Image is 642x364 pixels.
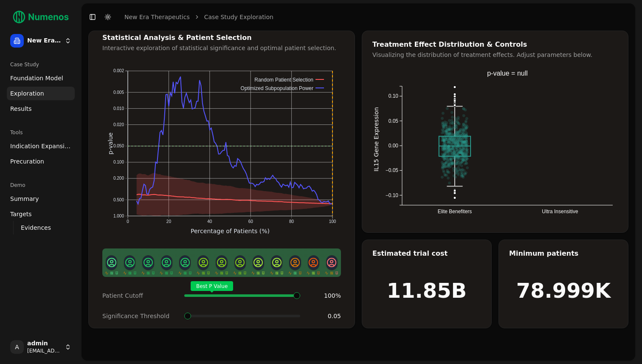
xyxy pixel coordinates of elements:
span: Foundation Model [10,74,63,82]
text: 0.00 [389,143,399,149]
text: 1.000 [113,214,124,218]
div: Statistical Analysis & Patient Selection [102,34,341,41]
text: p-value [107,133,114,155]
div: Visualizing the distribution of treatment effects. Adjust parameters below. [372,51,618,59]
text: 0.050 [113,144,124,148]
text: 20 [166,219,172,224]
a: New Era Therapeutics [124,13,190,21]
text: Random Patient Selection [254,77,313,83]
text: 100 [329,219,336,224]
div: Treatment Effect Distribution & Controls [372,41,618,48]
span: admin [27,340,61,347]
text: 0.005 [113,90,124,95]
a: Evidences [17,222,65,234]
span: [EMAIL_ADDRESS] [27,347,61,354]
a: Foundation Model [7,71,75,85]
a: Case Study Exploration [204,13,273,21]
button: Toggle Sidebar [87,11,99,23]
div: Patient Cutoff [102,291,177,300]
text: Optimized Subpopulation Power [241,85,313,91]
text: 0.020 [113,122,124,127]
text: p-value = null [487,70,528,77]
text: 0.010 [113,106,124,111]
span: A [10,340,24,354]
span: Exploration [10,89,44,98]
text: 0.002 [113,68,124,73]
text: 0 [127,219,129,224]
text: 40 [207,219,212,224]
div: Demo [7,178,75,192]
span: Indication Expansion [10,142,71,150]
span: Precuration [10,157,44,166]
nav: breadcrumb [124,13,273,21]
h1: 78.999K [516,280,611,301]
div: Case Study [7,58,75,71]
text: Percentage of Patients (%) [191,228,270,234]
button: Toggle Dark Mode [102,11,114,23]
text: 60 [248,219,253,224]
text: 0.200 [113,176,124,181]
span: Evidences [21,223,51,232]
text: −0.10 [386,192,399,198]
span: New Era Therapeutics [27,37,61,45]
button: New Era Therapeutics [7,31,75,51]
a: Precuration [7,155,75,168]
a: Results [7,102,75,116]
span: Results [10,104,32,113]
a: Targets [7,207,75,221]
text: 80 [289,219,294,224]
text: 0.100 [113,160,124,164]
text: 0.10 [389,93,399,99]
text: Elite Benefiters [438,209,472,214]
text: IL15 Gene Expression [373,107,380,172]
div: 100 % [307,291,341,300]
span: Best P Value [191,281,233,291]
span: Targets [10,210,32,218]
h1: 11.85B [387,280,467,301]
button: Aadmin[EMAIL_ADDRESS] [7,337,75,357]
div: Significance Threshold [102,312,177,320]
a: Indication Expansion [7,139,75,153]
text: 0.500 [113,198,124,202]
text: −0.05 [386,167,399,173]
div: Interactive exploration of statistical significance and optimal patient selection. [102,44,341,52]
div: 0.05 [307,312,341,320]
a: Summary [7,192,75,206]
div: Tools [7,126,75,139]
img: Numenos [7,7,75,27]
text: 0.05 [389,118,399,124]
a: Exploration [7,87,75,100]
span: Summary [10,195,39,203]
text: Ultra Insensitive [542,209,578,214]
